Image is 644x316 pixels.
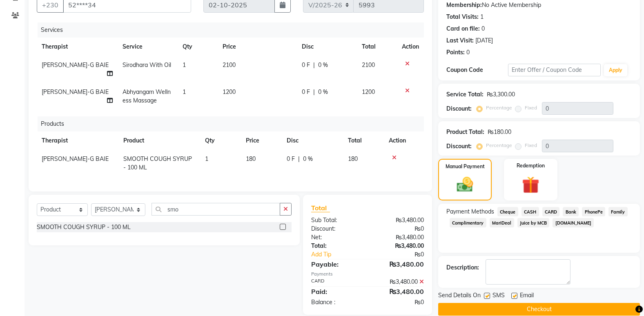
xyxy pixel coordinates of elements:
div: ₨3,480.00 [368,278,430,286]
span: 0 F [302,61,310,69]
div: Paid: [305,287,368,296]
span: MariDeal [490,218,514,227]
img: _gift.svg [517,174,544,196]
div: Products [38,116,430,131]
label: Fixed [525,104,537,111]
th: Qty [178,38,218,56]
span: PhonePe [582,207,605,216]
th: Product [118,131,200,150]
span: 2100 [223,61,236,69]
div: ₨3,480.00 [368,242,430,250]
div: ₨3,480.00 [368,287,430,296]
div: Membership: [446,1,482,9]
span: 0 % [303,155,313,163]
span: Send Details On [438,291,481,301]
span: Payment Methods [446,207,494,216]
label: Manual Payment [446,163,485,170]
span: 0 % [318,61,328,69]
div: [DATE] [475,36,493,45]
label: Redemption [517,162,545,169]
div: ₨0 [368,298,430,307]
span: [DOMAIN_NAME] [553,218,594,227]
th: Action [384,131,424,150]
input: Enter Offer / Coupon Code [508,64,601,76]
div: 0 [481,24,485,33]
label: Percentage [486,104,512,111]
label: Percentage [486,142,512,149]
span: SMOOTH COUGH SYRUP - 100 ML [123,155,192,171]
th: Disc [297,38,357,56]
span: Total [311,204,330,212]
button: Apply [604,64,627,76]
label: Fixed [525,142,537,149]
span: | [313,88,315,96]
div: No Active Membership [446,1,632,9]
span: 0 % [318,88,328,96]
button: Checkout [438,303,640,316]
div: 0 [466,48,470,57]
span: Juice by MCB [517,218,550,227]
div: Last Visit: [446,36,474,45]
div: Net: [305,233,368,242]
div: ₨0 [368,225,430,233]
span: 180 [348,155,358,162]
div: Discount: [305,225,368,233]
div: Coupon Code [446,66,508,74]
div: 1 [480,13,484,21]
div: ₨180.00 [488,128,511,136]
span: 1 [183,61,186,69]
div: ₨3,300.00 [487,90,515,99]
div: Total Visits: [446,13,479,21]
a: Add Tip [305,250,378,259]
div: ₨0 [378,250,430,259]
div: Balance : [305,298,368,307]
th: Total [343,131,384,150]
input: Search or Scan [152,203,280,216]
span: Bank [563,207,579,216]
span: CASH [521,207,539,216]
th: Disc [282,131,343,150]
th: Therapist [37,38,118,56]
span: 1 [205,155,208,162]
div: Discount: [446,142,472,151]
span: | [298,155,300,163]
span: Abhyangam Wellness Massage [123,88,171,104]
span: | [313,61,315,69]
span: [PERSON_NAME]-G BAIE [42,155,109,162]
span: 2100 [362,61,375,69]
span: Family [608,207,628,216]
span: 0 F [287,155,295,163]
th: Therapist [37,131,118,150]
div: Payments [311,271,424,278]
img: _cash.svg [452,175,478,194]
div: ₨3,480.00 [368,259,430,269]
th: Action [397,38,424,56]
th: Qty [200,131,241,150]
div: Service Total: [446,90,484,99]
div: CARD [305,278,368,286]
span: Email [520,291,534,301]
span: CARD [542,207,560,216]
span: 180 [246,155,256,162]
span: Sirodhara With Oil [123,61,171,69]
span: [PERSON_NAME]-G BAIE [42,88,109,96]
div: Discount: [446,105,472,113]
div: Description: [446,263,479,272]
th: Price [218,38,297,56]
th: Service [118,38,178,56]
span: 0 F [302,88,310,96]
div: ₨3,480.00 [368,216,430,225]
span: 1200 [362,88,375,96]
th: Total [357,38,397,56]
span: 1 [183,88,186,96]
span: SMS [492,291,505,301]
th: Price [241,131,282,150]
span: Complimentary [450,218,486,227]
span: [PERSON_NAME]-G BAIE [42,61,109,69]
div: Services [38,22,430,38]
div: Product Total: [446,128,484,136]
span: Cheque [497,207,518,216]
div: Total: [305,242,368,250]
span: 1200 [223,88,236,96]
div: Sub Total: [305,216,368,225]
